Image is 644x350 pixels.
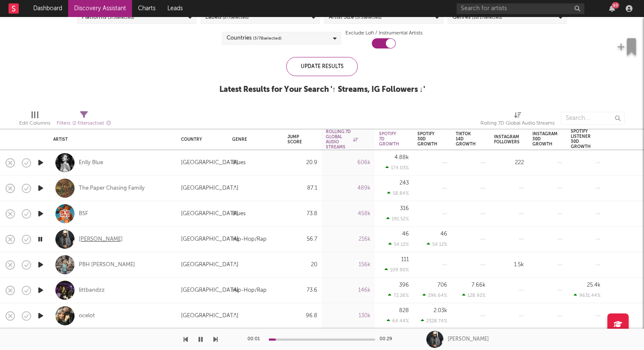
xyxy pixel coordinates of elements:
div: 216k [326,234,371,245]
div: 00:29 [379,334,397,344]
div: 64.44 % [387,318,409,324]
span: ( 2 / 7 selected) [223,12,249,23]
div: 243 [400,180,409,186]
a: ocelot [79,312,95,320]
div: [GEOGRAPHIC_DATA] [181,158,239,168]
div: 222 [494,158,524,168]
div: Jump Score [287,134,305,145]
div: Artist [53,137,168,142]
div: Artist Size [329,12,382,23]
span: ( 16 / 17 selected) [472,12,502,23]
input: Search for artists [457,3,584,14]
div: 46 [402,231,409,237]
div: Rolling 7D Global Audio Streams [480,108,555,132]
div: 130k [326,311,371,321]
div: 20.9 [287,158,317,168]
div: Instagram Followers [494,134,520,145]
div: Genre [232,137,275,142]
div: 2.03k [434,308,447,313]
div: Filters [57,118,111,129]
div: [PERSON_NAME] [448,336,489,343]
div: 156k [326,260,371,270]
div: Update Results [286,57,358,76]
input: Search... [561,112,625,125]
div: 146k [326,285,371,296]
a: BSF [79,210,88,218]
div: 458k [326,209,371,219]
div: 191.52 % [386,216,409,222]
a: PBH [PERSON_NAME] [79,261,135,269]
div: Tiktok 14D Growth [456,131,476,147]
div: 58.84 % [387,191,409,196]
a: Enlly Blue [79,159,103,167]
div: Filters(2 filters active) [57,108,111,132]
div: 46 [440,231,447,237]
div: 87.1 [287,183,317,193]
div: 72.26 % [388,293,409,298]
div: Instagram 30D Growth [532,131,558,147]
a: littbandzz [79,287,105,294]
div: 396 [399,282,409,288]
div: Hip-Hop/Rap [232,234,267,245]
span: ( 3 / 78 selected) [253,33,282,43]
div: 54.12 % [427,242,447,247]
div: Genres [452,12,502,23]
div: 706 [437,282,447,288]
div: 1.5k [494,260,524,270]
div: Country [181,137,219,142]
div: [GEOGRAPHIC_DATA] [181,209,239,219]
div: 489k [326,183,371,193]
div: Spotify 7D Growth [379,131,399,147]
div: 56.7 [287,234,317,245]
div: 174.03 % [385,165,409,171]
div: [GEOGRAPHIC_DATA] [181,260,239,270]
div: 25.4k [587,282,601,288]
div: Countries [227,33,282,43]
span: ( 2 filters active) [72,121,104,126]
div: 00:01 [247,334,264,344]
div: Edit Columns [19,108,50,132]
div: Blues [232,158,246,168]
span: ( 5 / 5 selected) [108,12,134,23]
div: Rolling 7D Global Audio Streams [480,118,555,128]
a: The Paper Chasing Family [79,185,145,192]
div: 96.8 [287,311,317,321]
div: [GEOGRAPHIC_DATA] [181,183,239,193]
div: 111 [401,257,409,262]
div: 109.90 % [385,267,409,273]
div: 54.12 % [388,242,409,247]
div: Latest Results for Your Search ' ↑ Streams, IG Followers ↓ ' [219,85,425,95]
div: 73.8 [287,209,317,219]
div: [GEOGRAPHIC_DATA] [181,311,239,321]
div: 7.66k [471,282,486,288]
div: Spotify 30D Growth [417,131,437,147]
button: 93 [609,5,615,12]
div: 4.88k [394,155,409,160]
div: Edit Columns [19,118,50,128]
div: 296.64 % [423,293,447,298]
label: Exclude Lofi / Instrumental Artists [345,28,423,38]
div: 93 [612,2,619,9]
a: [PERSON_NAME] [79,236,123,243]
div: 73.6 [287,285,317,296]
div: Rolling 7D Global Audio Streams [326,129,358,150]
div: 20 [287,260,317,270]
div: [GEOGRAPHIC_DATA] [181,285,239,296]
div: 9631.44 % [574,293,601,298]
div: Hip-Hop/Rap [232,285,267,296]
div: 606k [326,158,371,168]
div: Labels [205,12,249,23]
span: ( 5 / 5 selected) [355,12,382,23]
div: Spotify Listener 30D Growth [571,129,591,149]
div: Blues [232,209,246,219]
div: [GEOGRAPHIC_DATA] [181,234,239,245]
div: 828 [399,308,409,313]
div: 128.92 % [462,293,486,298]
div: Platforms [82,12,134,23]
